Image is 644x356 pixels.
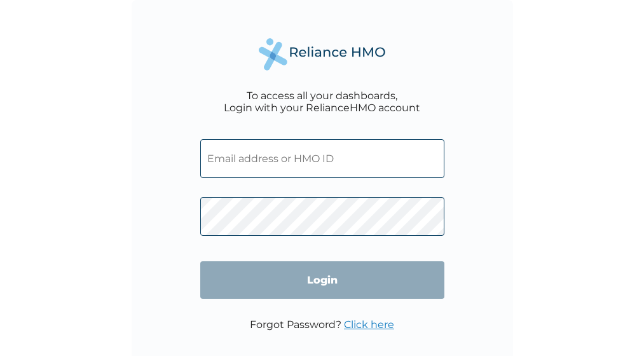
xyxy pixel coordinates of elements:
p: Forgot Password? [250,318,394,331]
input: Email address or HMO ID [200,139,444,178]
input: Login [200,261,444,299]
div: To access all your dashboards, Login with your RelianceHMO account [224,90,420,114]
img: Reliance Health's Logo [259,38,386,71]
a: Click here [344,318,394,331]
